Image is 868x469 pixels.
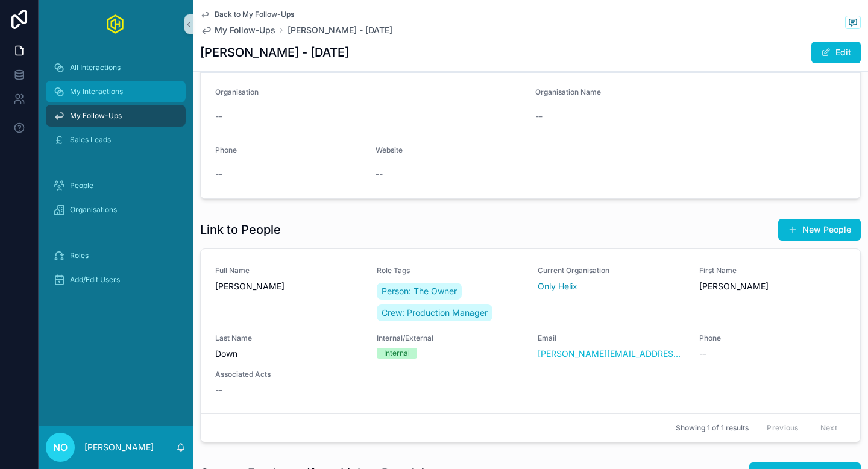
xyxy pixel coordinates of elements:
[377,304,492,321] a: Crew: Production Manager
[70,111,122,121] span: My Follow-Ups
[382,307,488,319] span: Crew: Production Manager
[377,333,524,343] span: Internal/External
[699,280,846,292] span: [PERSON_NAME]
[70,135,111,145] span: Sales Leads
[384,348,410,359] div: Internal
[215,87,259,96] span: Organisation
[538,266,685,275] span: Current Organisation
[377,266,524,275] span: Role Tags
[46,57,186,78] a: All Interactions
[200,10,294,19] a: Back to My Follow-Ups
[46,175,186,197] a: People
[538,333,685,343] span: Email
[70,251,89,260] span: Roles
[70,87,123,96] span: My Interactions
[215,110,222,122] span: --
[46,199,186,221] a: Organisations
[811,42,861,63] button: Edit
[778,219,861,241] button: New People
[676,423,749,433] span: Showing 1 of 1 results
[288,24,392,36] a: [PERSON_NAME] - [DATE]
[215,348,362,360] span: Down
[215,168,222,180] span: --
[200,44,349,61] h1: [PERSON_NAME] - [DATE]
[376,168,383,180] span: --
[535,110,542,122] span: --
[538,348,685,360] a: [PERSON_NAME][EMAIL_ADDRESS][DOMAIN_NAME]
[46,105,186,127] a: My Follow-Ups
[46,129,186,151] a: Sales Leads
[376,145,403,154] span: Website
[699,348,706,360] span: --
[535,87,601,96] span: Organisation Name
[70,205,117,215] span: Organisations
[84,441,154,453] p: [PERSON_NAME]
[215,145,237,154] span: Phone
[215,370,362,379] span: Associated Acts
[377,283,462,300] a: Person: The Owner
[215,333,362,343] span: Last Name
[46,245,186,266] a: Roles
[46,269,186,291] a: Add/Edit Users
[200,221,281,238] h1: Link to People
[107,14,125,34] img: App logo
[215,266,362,275] span: Full Name
[382,285,457,297] span: Person: The Owner
[215,280,362,292] span: [PERSON_NAME]
[70,63,121,72] span: All Interactions
[200,24,275,36] a: My Follow-Ups
[215,24,275,36] span: My Follow-Ups
[46,81,186,102] a: My Interactions
[215,384,222,396] span: --
[70,275,120,285] span: Add/Edit Users
[53,440,68,455] span: NO
[215,10,294,19] span: Back to My Follow-Ups
[201,249,860,413] a: Full Name[PERSON_NAME]Role TagsPerson: The OwnerCrew: Production ManagerCurrent OrganisationOnly ...
[39,48,193,306] div: scrollable content
[538,280,577,292] a: Only Helix
[70,181,93,190] span: People
[699,266,846,275] span: First Name
[699,333,846,343] span: Phone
